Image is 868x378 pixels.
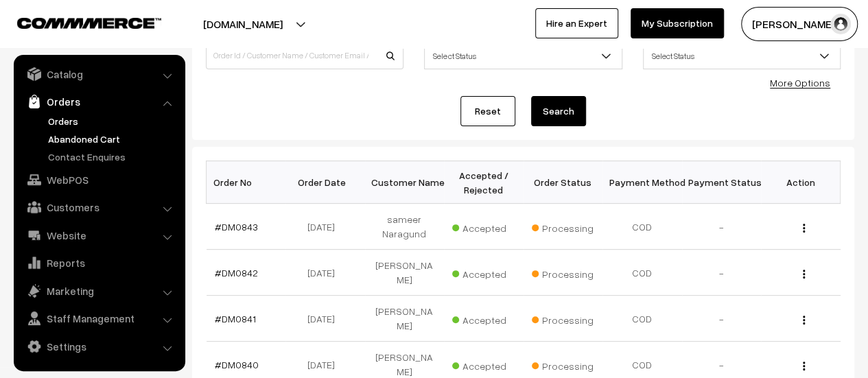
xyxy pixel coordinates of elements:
th: Order No [207,161,286,204]
td: - [682,296,762,342]
th: Order Date [285,161,365,204]
a: WebPOS [17,167,180,192]
a: Orders [45,114,180,128]
span: Processing [532,217,600,235]
img: Menu [803,362,805,370]
span: Select Status [424,42,622,69]
a: #DM0840 [215,359,259,370]
td: [DATE] [285,204,365,250]
th: Customer Name [365,161,445,204]
span: Processing [532,309,600,327]
td: COD [602,296,682,342]
a: Orders [17,89,180,114]
td: COD [602,250,682,296]
th: Order Status [524,161,603,204]
input: Order Id / Customer Name / Customer Email / Customer Phone [206,42,403,69]
button: [DOMAIN_NAME] [155,7,331,41]
span: Select Status [644,44,840,68]
span: Processing [532,263,600,281]
button: Search [531,96,586,126]
a: COMMMERCE [17,14,137,30]
a: Catalog [17,62,180,86]
img: Menu [803,270,805,279]
a: Contact Enquires [45,150,180,164]
a: Customers [17,195,180,220]
th: Payment Method [602,161,682,204]
span: Select Status [425,44,621,68]
span: Accepted [452,309,521,327]
td: [DATE] [285,296,365,342]
a: Reports [17,250,180,275]
img: Menu [803,316,805,324]
a: Settings [17,334,180,359]
td: sameer Naragund [365,204,445,250]
span: Processing [532,355,600,373]
td: [DATE] [285,250,365,296]
a: #DM0843 [215,221,258,233]
td: [PERSON_NAME] [365,296,445,342]
a: Staff Management [17,306,180,331]
button: [PERSON_NAME] [741,7,858,41]
th: Payment Status [682,161,762,204]
a: My Subscription [631,8,724,38]
span: Select Status [643,42,841,69]
a: Hire an Expert [535,8,618,38]
th: Accepted / Rejected [444,161,524,204]
a: #DM0841 [215,313,256,324]
span: Accepted [452,355,521,373]
a: #DM0842 [215,267,258,279]
a: Reset [460,96,515,126]
a: Abandoned Cart [45,132,180,146]
img: COMMMERCE [17,18,161,28]
span: Accepted [452,217,521,235]
td: - [682,204,762,250]
span: Accepted [452,263,521,281]
a: Marketing [17,279,180,303]
td: [PERSON_NAME] [365,250,445,296]
th: Action [761,161,841,204]
a: More Options [770,77,830,88]
td: - [682,250,762,296]
img: Menu [803,224,805,233]
td: COD [602,204,682,250]
img: user [830,14,851,34]
a: Website [17,223,180,248]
